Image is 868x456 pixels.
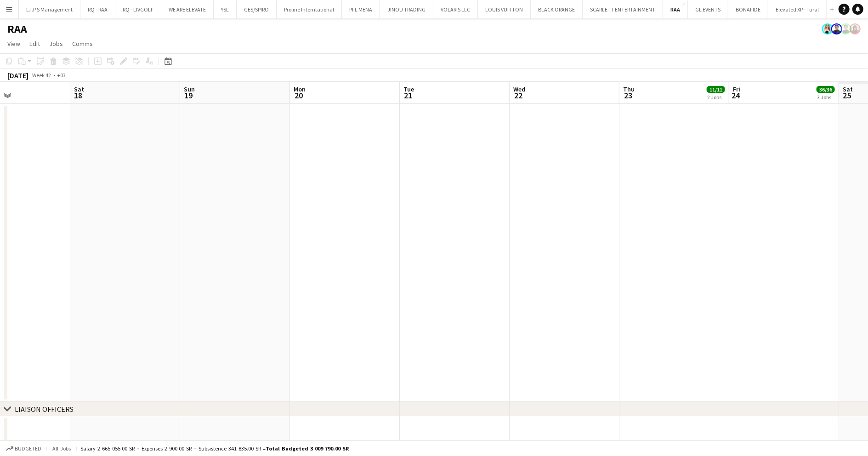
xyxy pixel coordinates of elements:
app-user-avatar: Racquel Ybardolaza [822,23,833,34]
button: VOLARIS LLC [433,0,478,18]
span: Week 42 [30,72,53,79]
button: YSL [214,0,237,18]
button: RQ - RAA [80,0,115,18]
button: RQ - LIVGOLF [115,0,161,18]
button: BLACK ORANGE [531,0,583,18]
span: Jobs [49,40,63,48]
a: Comms [68,38,96,50]
div: LIAISON OFFICERS [15,405,74,414]
span: Edit [29,40,40,48]
button: RAA [663,0,688,18]
button: BONAFIDE [728,0,768,18]
button: SCARLETT ENTERTAINMENT [583,0,663,18]
button: GL EVENTS [688,0,728,18]
button: WE ARE ELEVATE [161,0,214,18]
app-user-avatar: Jesus Relampagos [840,23,851,34]
span: All jobs [51,445,73,452]
span: Budgeted [15,445,41,452]
button: GES/SPIRO [237,0,277,18]
span: View [7,40,20,48]
span: Total Budgeted 3 009 790.00 SR [266,445,349,452]
a: View [4,38,24,50]
h1: RAA [7,22,27,36]
span: Comms [72,40,93,48]
button: Budgeted [5,444,43,454]
app-user-avatar: Jesus Relampagos [831,23,842,34]
a: Edit [26,38,44,50]
button: Elevated XP - Tural [768,0,827,18]
button: LOUIS VUITTON [478,0,531,18]
div: Salary 2 665 055.00 SR + Expenses 2 900.00 SR + Subsistence 341 835.00 SR = [80,445,349,452]
button: L.I.P.S Management [19,0,80,18]
a: Jobs [45,38,67,50]
app-user-avatar: Lin Allaf [850,23,861,34]
button: PFL MENA [342,0,380,18]
div: +03 [57,72,66,79]
button: Proline Interntational [277,0,342,18]
div: [DATE] [7,71,28,80]
button: JINOU TRADING [380,0,433,18]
